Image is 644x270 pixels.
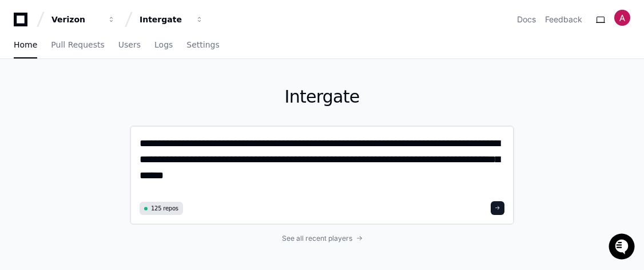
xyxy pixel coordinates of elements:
img: ACg8ocLovNQBmIREo-5IHISiD1wNbuzxsiNtZ4iGsRHNwK1BIhFW6w=s96-c [614,10,630,26]
span: Settings [186,41,219,48]
iframe: Open customer support [607,232,638,263]
div: Start new chat [39,85,188,97]
h1: Intergate [130,87,514,107]
span: Pull Requests [51,41,104,48]
a: See all recent players [130,234,514,243]
button: Intergate [135,9,208,30]
div: Welcome [11,46,208,64]
span: Logs [154,41,173,48]
span: Pylon [114,120,138,129]
a: Settings [186,32,219,58]
a: Users [118,32,141,58]
div: Intergate [140,14,189,25]
img: 1736555170064-99ba0984-63c1-480f-8ee9-699278ef63ed [11,85,32,106]
a: Powered byPylon [81,120,138,129]
button: Start new chat [194,89,208,103]
button: Feedback [545,14,582,25]
div: We're offline, we'll be back soon [39,97,149,106]
span: Users [118,41,141,48]
img: PlayerZero [11,11,34,34]
a: Pull Requests [51,32,104,58]
span: Home [14,41,37,48]
span: 125 repos [151,204,178,213]
a: Docs [517,14,536,25]
button: Verizon [47,9,120,30]
a: Logs [154,32,173,58]
span: See all recent players [282,234,352,243]
div: Verizon [51,14,101,25]
a: Home [14,32,37,58]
